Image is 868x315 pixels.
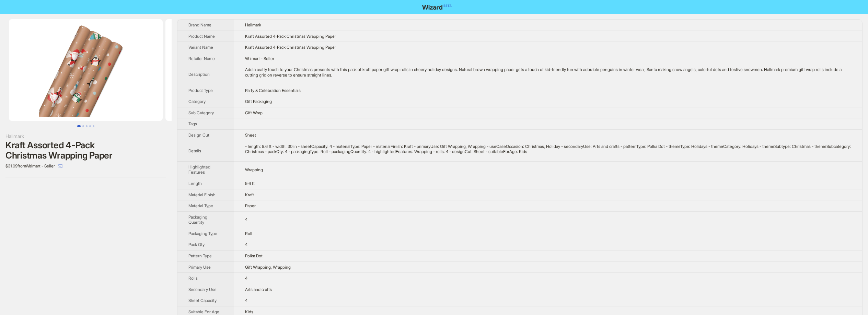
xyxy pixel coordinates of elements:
[245,231,252,236] span: Roll
[245,22,261,27] span: Hallmark
[188,298,217,303] span: Sheet Capacity
[188,276,198,281] span: Rolls
[245,110,263,115] span: Gift Wrap
[245,253,263,258] span: Polka Dot
[188,192,216,197] span: Material Finish
[245,181,255,186] span: 9.6 ft
[245,132,256,138] span: Sheet
[245,167,263,172] span: Wrapping
[245,56,274,61] span: Walmart - Seller
[245,34,336,39] span: Kraft Assorted 4-Pack Christmas Wrapping Paper
[9,19,163,121] img: Kraft Assorted 4-Pack Christmas Wrapping Paper Kraft Assorted 4-Pack Christmas Wrapping Paper ima...
[58,164,62,168] span: select
[188,110,214,115] span: Sub Category
[188,214,207,225] span: Packaging Quantity
[188,99,206,104] span: Category
[245,67,851,78] div: Add a crafty touch to your Christmas presents with this pack of kraft paper gift wrap rolls in ch...
[188,231,217,236] span: Packaging Type
[5,132,166,140] div: Hallmark
[188,88,213,93] span: Product Type
[89,125,91,127] button: Go to slide 4
[245,88,301,93] span: Party & Celebration Essentials
[245,217,247,222] span: 4
[77,125,81,127] button: Go to slide 1
[245,203,256,208] span: Paper
[5,161,166,172] div: $31.09 from Walmart - Seller
[188,253,212,258] span: Pattern Type
[188,34,215,39] span: Product Name
[165,19,319,121] img: Kraft Assorted 4-Pack Christmas Wrapping Paper Kraft Assorted 4-Pack Christmas Wrapping Paper ima...
[245,45,336,50] span: Kraft Assorted 4-Pack Christmas Wrapping Paper
[86,125,88,127] button: Go to slide 3
[188,56,215,61] span: Retailer Name
[245,242,247,247] span: 4
[188,309,219,314] span: Suitable For Age
[188,181,202,186] span: Length
[188,72,210,77] span: Description
[188,164,210,175] span: Highlighted Features
[93,125,94,127] button: Go to slide 5
[188,242,205,247] span: Pack Qty
[245,298,247,303] span: 4
[245,287,272,292] span: Arts and crafts
[245,192,254,197] span: Kraft
[188,287,217,292] span: Secondary Use
[188,148,201,153] span: Details
[188,45,213,50] span: Variant Name
[82,125,84,127] button: Go to slide 2
[245,99,272,104] span: Gift Packaging
[188,121,197,126] span: Tags
[188,203,213,208] span: Material Type
[5,140,166,161] div: Kraft Assorted 4-Pack Christmas Wrapping Paper
[245,276,247,281] span: 4
[245,265,291,270] span: Gift Wrapping, Wrapping
[245,144,851,154] div: - length: 9.6 ft - width: 30 in - sheetCapacity: 4 - materialType: Paper - materialFinish: Kraft ...
[188,265,211,270] span: Primary Use
[245,309,253,314] span: Kids
[188,22,211,27] span: Brand Name
[188,132,209,138] span: Design Cut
